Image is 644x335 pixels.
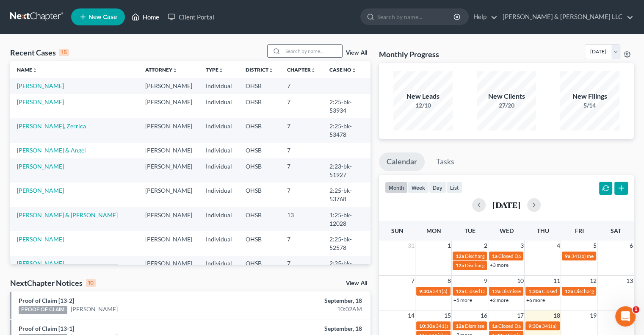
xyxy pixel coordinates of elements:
[377,9,455,25] input: Search by name...
[323,207,370,231] td: 1:25-bk-12028
[410,276,415,286] span: 7
[199,94,239,118] td: Individual
[19,325,74,332] a: Proof of Claim [13-1]
[419,323,434,329] span: 10:30a
[464,288,591,294] span: Closed Date for [PERSON_NAME][GEOGRAPHIC_DATA]
[239,256,280,280] td: OHSB
[199,118,239,142] td: Individual
[17,163,64,170] a: [PERSON_NAME]
[464,323,547,329] span: Dismissed Date for [PERSON_NAME]
[492,323,497,329] span: 1a
[489,297,508,303] a: +2 more
[483,241,488,251] span: 2
[592,241,597,251] span: 5
[239,78,280,94] td: OHSB
[489,262,508,268] a: +3 more
[528,288,541,294] span: 1:30a
[536,227,549,234] span: Thu
[199,78,239,94] td: Individual
[575,227,583,234] span: Fri
[379,152,425,171] a: Calendar
[199,207,239,231] td: Individual
[199,231,239,255] td: Individual
[138,143,199,158] td: [PERSON_NAME]
[629,241,634,251] span: 6
[17,147,86,154] a: [PERSON_NAME] & Angel
[428,152,462,171] a: Tasks
[10,47,69,58] div: Recent Cases
[253,324,362,333] div: September, 18
[239,118,280,142] td: OHSB
[552,276,561,286] span: 11
[483,276,488,286] span: 9
[615,306,636,327] iframe: Intercom live chat
[323,231,370,255] td: 2:25-bk-52578
[469,9,498,25] a: Help
[391,227,403,234] span: Sun
[17,122,86,130] a: [PERSON_NAME], Zerrica
[492,288,500,294] span: 12a
[446,241,451,251] span: 1
[280,183,323,207] td: 7
[323,94,370,118] td: 2:25-bk-53934
[346,280,367,286] a: View All
[589,310,597,321] span: 19
[206,66,224,73] a: Typeunfold_more
[19,297,74,304] a: Proof of Claim [13-2]
[443,310,451,321] span: 15
[455,262,464,269] span: 12a
[516,310,524,321] span: 17
[323,158,370,183] td: 2:23-bk-51927
[406,310,415,321] span: 14
[499,227,513,234] span: Wed
[253,305,362,313] div: 10:02AM
[280,207,323,231] td: 13
[455,288,464,294] span: 12a
[464,253,598,259] span: Discharge Date for [PERSON_NAME][GEOGRAPHIC_DATA]
[86,279,96,287] div: 10
[163,9,218,25] a: Client Portal
[446,182,462,193] button: list
[199,256,239,280] td: Individual
[17,260,64,267] a: [PERSON_NAME]
[10,278,96,288] div: NextChapter Notices
[280,118,323,142] td: 7
[280,94,323,118] td: 7
[542,288,643,294] span: Closed Date for [PERSON_NAME], Niahemiah
[19,306,67,314] div: PROOF OF CLAIM
[239,158,280,183] td: OHSB
[280,231,323,255] td: 7
[393,101,453,110] div: 12/10
[138,183,199,207] td: [PERSON_NAME]
[564,253,570,259] span: 9a
[477,91,536,101] div: New Clients
[32,68,37,73] i: unfold_more
[432,288,514,294] span: 341(a) meeting for [PERSON_NAME]
[268,68,274,73] i: unfold_more
[246,66,274,73] a: Districtunfold_more
[408,182,429,193] button: week
[239,207,280,231] td: OHSB
[464,262,547,269] span: Discharge Date for [PERSON_NAME]
[17,211,118,219] a: [PERSON_NAME] & [PERSON_NAME]
[329,66,357,73] a: Case Nounfold_more
[492,253,497,259] span: 1a
[516,276,524,286] span: 10
[498,323,573,329] span: Closed Date for [PERSON_NAME]
[560,91,619,101] div: New Filings
[453,297,472,303] a: +5 more
[239,183,280,207] td: OHSB
[127,9,163,25] a: Home
[556,241,561,251] span: 4
[625,276,634,286] span: 13
[346,50,367,56] a: View All
[287,66,316,73] a: Chapterunfold_more
[88,14,117,20] span: New Case
[138,256,199,280] td: [PERSON_NAME]
[564,288,573,294] span: 12a
[498,9,633,25] a: [PERSON_NAME] & [PERSON_NAME] LLC
[138,118,199,142] td: [PERSON_NAME]
[17,82,64,89] a: [PERSON_NAME]
[426,227,441,234] span: Mon
[633,306,639,313] span: 1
